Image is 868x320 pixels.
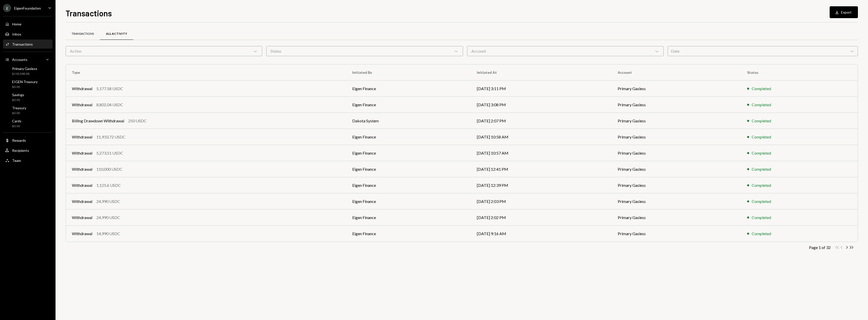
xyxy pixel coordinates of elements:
[471,129,612,145] td: [DATE] 10:58 AM
[471,145,612,161] td: [DATE] 10:57 AM
[72,182,92,188] div: Withdrawal
[72,215,92,221] div: Withdrawal
[752,182,771,188] div: Completed
[72,32,94,36] div: Transactions
[809,245,831,250] div: Page 1 of 32
[3,19,52,28] a: Home
[612,64,741,81] th: Account
[96,134,125,140] div: 11,933.72 USDC
[612,193,741,209] td: Primary Gasless
[12,57,28,62] div: Accounts
[752,215,771,221] div: Completed
[612,161,741,177] td: Primary Gasless
[12,22,21,26] div: Home
[346,129,471,145] td: Eigen Finance
[12,119,21,123] div: Cards
[12,42,33,46] div: Transactions
[3,136,52,145] a: Rewards
[3,78,52,90] a: EIGEN Treasury$0.00
[96,231,120,237] div: 14,990 USDC
[14,6,41,10] div: EigenFoundation
[471,97,612,113] td: [DATE] 3:08 PM
[3,104,52,116] a: Treasury$0.00
[752,118,771,124] div: Completed
[12,72,37,76] div: $118,048.88
[471,161,612,177] td: [DATE] 12:41 PM
[12,138,26,143] div: Rewards
[612,129,741,145] td: Primary Gasless
[96,215,120,221] div: 24,990 USDC
[346,97,471,113] td: Eigen Finance
[612,177,741,193] td: Primary Gasless
[266,46,463,56] div: Status
[471,226,612,242] td: [DATE] 9:16 AM
[66,27,100,40] a: Transactions
[668,46,858,56] div: Date
[346,161,471,177] td: Eigen Finance
[12,158,21,163] div: Team
[3,55,52,64] a: Accounts
[612,81,741,97] td: Primary Gasless
[66,64,346,81] th: Type
[128,118,147,124] div: 250 USDC
[752,166,771,172] div: Completed
[3,40,52,49] a: Transactions
[612,113,741,129] td: Primary Gasless
[96,102,123,108] div: 8,802.04 USDC
[12,93,24,97] div: Savings
[72,198,92,204] div: Withdrawal
[96,150,123,156] div: 5,273.51 USDC
[752,86,771,92] div: Completed
[3,65,52,77] a: Primary Gasless$118,048.88
[12,148,29,153] div: Recipients
[3,117,52,129] a: Cards$0.00
[12,111,26,115] div: $0.00
[752,150,771,156] div: Completed
[12,98,24,102] div: $0.00
[471,209,612,226] td: [DATE] 2:02 PM
[752,102,771,108] div: Completed
[72,134,92,140] div: Withdrawal
[96,198,120,204] div: 24,990 USDC
[752,134,771,140] div: Completed
[471,81,612,97] td: [DATE] 3:11 PM
[612,97,741,113] td: Primary Gasless
[72,166,92,172] div: Withdrawal
[96,86,123,92] div: 5,177.58 USDC
[612,209,741,226] td: Primary Gasless
[467,46,664,56] div: Account
[346,177,471,193] td: Eigen Finance
[12,80,38,84] div: EIGEN Treasury
[3,146,52,155] a: Recipients
[66,8,112,18] h1: Transactions
[346,193,471,209] td: Eigen Finance
[100,27,133,40] a: All Activity
[471,64,612,81] th: Initiated At
[471,193,612,209] td: [DATE] 2:03 PM
[3,91,52,103] a: Savings$0.00
[3,156,52,165] a: Team
[612,226,741,242] td: Primary Gasless
[752,198,771,204] div: Completed
[830,6,858,18] button: Export
[3,29,52,39] a: Inbox
[3,4,11,12] div: E
[106,32,127,36] div: All Activity
[612,145,741,161] td: Primary Gasless
[12,85,38,89] div: $0.00
[346,113,471,129] td: Dakota System
[72,118,124,124] div: Billing Drawdown Withdrawal
[346,226,471,242] td: Eigen Finance
[72,150,92,156] div: Withdrawal
[12,32,21,36] div: Inbox
[96,182,121,188] div: 1,125.6 USDC
[346,145,471,161] td: Eigen Finance
[346,81,471,97] td: Eigen Finance
[346,209,471,226] td: Eigen Finance
[12,66,37,71] div: Primary Gasless
[12,106,26,110] div: Treasury
[471,113,612,129] td: [DATE] 2:07 PM
[346,64,471,81] th: Initiated By
[72,86,92,92] div: Withdrawal
[752,231,771,237] div: Completed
